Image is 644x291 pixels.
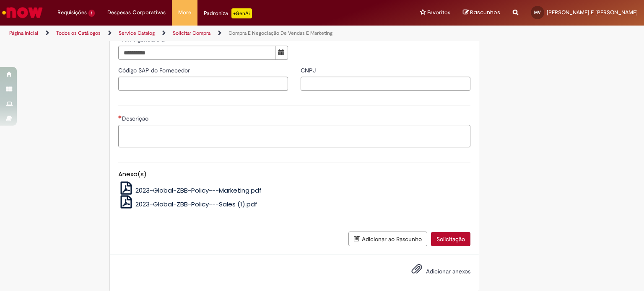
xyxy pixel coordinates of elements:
[135,200,257,209] span: 2023-Global-ZBB-Policy---Sales (1).pdf
[173,30,210,36] a: Solicitar Compra
[470,8,500,16] span: Rascunhos
[426,268,470,276] span: Adicionar anexos
[118,186,262,195] a: 2023-Global-ZBB-Policy---Marketing.pdf
[119,30,155,36] a: Service Catalog
[6,26,423,41] ul: Trilhas de página
[1,4,44,21] img: ServiceNow
[231,8,252,18] p: +GenAi
[56,30,101,36] a: Todos os Catálogos
[118,46,275,60] input: Fim vigência DG 05 September 2025 Friday
[204,8,252,18] div: Padroniza
[409,261,424,281] button: Adicionar anexos
[118,171,470,178] h5: Anexo(s)
[118,115,122,118] span: Necessários
[118,200,258,209] a: 2023-Global-ZBB-Policy---Sales (1).pdf
[534,10,541,15] span: MV
[431,232,470,246] button: Solicitação
[122,115,150,122] span: Descrição
[301,67,317,74] span: CNPJ
[348,232,427,246] button: Adicionar ao Rascunho
[275,46,288,60] button: Mostrar calendário para Fim vigência DG
[88,10,95,17] span: 1
[229,30,332,36] a: Compra E Negociação De Vendas E Marketing
[9,30,38,36] a: Página inicial
[135,186,262,195] span: 2023-Global-ZBB-Policy---Marketing.pdf
[463,9,500,17] a: Rascunhos
[118,67,192,74] span: Código SAP do Fornecedor
[57,8,87,17] span: Requisições
[107,8,166,17] span: Despesas Corporativas
[118,77,288,91] input: Código SAP do Fornecedor
[547,9,638,16] span: [PERSON_NAME] E [PERSON_NAME]
[301,77,470,91] input: CNPJ
[178,8,191,17] span: More
[427,8,450,17] span: Favoritos
[118,125,470,147] textarea: Descrição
